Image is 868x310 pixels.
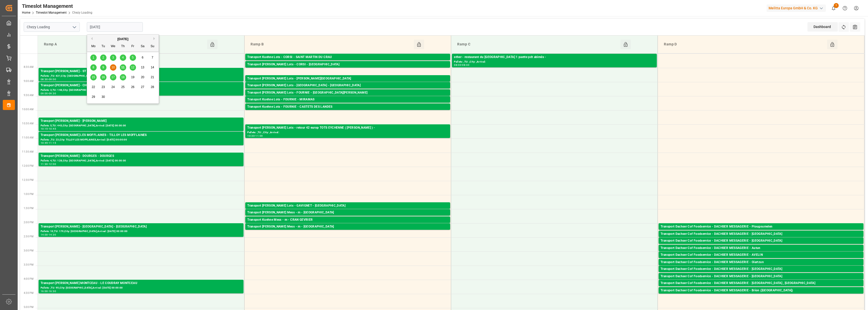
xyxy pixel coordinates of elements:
[454,60,655,64] div: Pallets: ,TU: ,City: ,Arrival:
[41,92,48,95] div: 09:00
[87,37,159,42] div: [DATE]
[41,286,241,290] div: Pallets: ,TU: 95,City: [GEOGRAPHIC_DATA],Arrival: [DATE] 00:00:00
[112,56,114,59] span: 3
[122,56,124,59] span: 4
[140,54,146,61] div: Choose Saturday, September 6th, 2025
[247,217,448,222] div: Transport Kuehne Mess - m - CRAN GEVRIER
[41,83,241,88] div: Transport [PERSON_NAME] - CHAMPAGNE
[130,43,136,50] div: Fr
[90,43,97,50] div: Mo
[461,64,462,66] div: -
[247,90,448,95] div: Transport [PERSON_NAME] Lots - FOURNIE - [GEOGRAPHIC_DATA][PERSON_NAME]
[151,66,154,69] span: 14
[454,64,461,66] div: 08:00
[249,40,414,49] div: Ramp B
[661,252,861,258] div: Transport Dachser Cof Foodservice - DACHSER MESSAGERIE - AVELIN
[121,66,124,69] span: 11
[247,229,448,234] div: Pallets: 1,TU: 16,City: [GEOGRAPHIC_DATA],Arrival: [DATE] 00:00:00
[101,95,105,99] span: 30
[247,97,448,102] div: Transport Kuehne Lots - FOURNIE - MIRAMAS
[455,40,620,49] div: Ramp C
[141,85,144,89] span: 27
[49,78,56,80] div: 09:00
[100,84,106,90] div: Choose Tuesday, September 23rd, 2025
[41,224,241,229] div: Transport [PERSON_NAME] - [GEOGRAPHIC_DATA] - [GEOGRAPHIC_DATA]
[24,306,34,308] span: 5:00 PM
[101,85,105,89] span: 23
[661,251,861,255] div: Pallets: 1,TU: 14,City: [GEOGRAPHIC_DATA],Arrival: [DATE] 00:00:00
[661,232,861,237] div: Transport Dachser Cof Foodservice - DACHSER MESSAGERIE - [GEOGRAPHIC_DATA]
[49,92,56,95] div: 09:30
[24,66,34,68] span: 8:30 AM
[24,263,34,266] span: 3:30 PM
[24,207,34,210] span: 1:30 PM
[24,221,34,224] span: 2:00 PM
[24,22,80,32] input: Type to search/select
[48,163,49,165] div: -
[130,74,136,80] div: Choose Friday, September 19th, 2025
[100,74,106,80] div: Choose Tuesday, September 16th, 2025
[247,81,448,86] div: Pallets: 3,TU: ,City: [PERSON_NAME][GEOGRAPHIC_DATA],Arrival: [DATE] 00:00:00
[42,40,207,49] div: Ramp A
[661,229,861,234] div: Pallets: 2,TU: 98,City: [GEOGRAPHIC_DATA],Arrival: [DATE] 00:00:00
[247,125,448,130] div: Transport [PERSON_NAME] Lots - retour 42 europ TOTS EYCHENNE ( [PERSON_NAME] ) -
[130,84,136,90] div: Choose Friday, September 26th, 2025
[140,74,146,80] div: Choose Saturday, September 20th, 2025
[22,179,34,181] span: 12:30 PM
[41,281,241,286] div: Transport [PERSON_NAME] MONTCEAU - LE COUDRAY MONTCEAU
[153,37,156,40] button: Next Month
[22,122,34,125] span: 10:30 AM
[90,54,97,61] div: Choose Monday, September 1st, 2025
[49,234,56,236] div: 14:30
[48,234,49,236] div: -
[141,66,144,69] span: 13
[247,60,448,64] div: Pallets: 11,TU: 261,City: [GEOGRAPHIC_DATA][PERSON_NAME],Arrival: [DATE] 00:00:00
[661,272,861,276] div: Pallets: ,TU: 69,City: [GEOGRAPHIC_DATA],Arrival: [DATE] 00:00:00
[247,95,448,100] div: Pallets: 1,TU: 36,City: [GEOGRAPHIC_DATA][PERSON_NAME],Arrival: [DATE] 00:00:00
[151,75,154,79] span: 21
[111,75,115,79] span: 17
[93,66,94,69] span: 8
[93,56,94,59] span: 1
[661,224,861,229] div: Transport Dachser Cof Foodservice - DACHSER MESSAGERIE - Plougoumelen
[41,69,241,74] div: Transport [PERSON_NAME] - ST PIERRE DES CORPS - ST PIERRE DES CORPS
[41,138,241,142] div: Pallets: ,TU: 23,City: TILLOY LES MOFFLAINES,Arrival: [DATE] 00:00:00
[41,234,48,236] div: 14:00
[807,22,838,32] div: Dashboard
[828,3,839,14] button: show 1 new notifications
[87,22,143,32] input: DD-MM-YYYY
[120,54,126,61] div: Choose Thursday, September 4th, 2025
[24,235,34,238] span: 2:30 PM
[110,54,116,61] div: Choose Wednesday, September 3rd, 2025
[90,74,97,80] div: Choose Monday, September 15th, 2025
[110,64,116,71] div: Choose Wednesday, September 10th, 2025
[247,88,448,92] div: Pallets: 4,TU: 514,City: [GEOGRAPHIC_DATA],Arrival: [DATE] 00:00:00
[247,130,448,135] div: Pallets: ,TU: ,City: ,Arrival:
[661,265,861,269] div: Pallets: ,TU: 65,City: [GEOGRAPHIC_DATA],Arrival: [DATE] 00:00:00
[661,274,861,279] div: Transport Dachser Cof Foodservice - DACHSER MESSAGERIE - [GEOGRAPHIC_DATA]
[767,5,826,12] div: Melitta Europa GmbH & Co. KG
[255,135,255,137] div: -
[247,55,448,60] div: Transport Kuehne Lots - CORSI - SAINT MARTIN DU CRAU
[247,67,448,71] div: Pallets: 13,TU: ,City: [GEOGRAPHIC_DATA],Arrival: [DATE] 00:00:00
[247,104,448,109] div: Transport Kuehne Lots - FOURNIE - CASTETS DES LANDES
[49,163,56,165] div: 12:00
[49,142,56,144] div: 11:15
[140,43,146,50] div: Sa
[90,84,97,90] div: Choose Monday, September 22nd, 2025
[454,55,655,60] div: other - restaurant du [GEOGRAPHIC_DATA] 1 paette pdt abimés -
[661,281,861,286] div: Transport Dachser Cof Foodservice - DACHSER MESSAGERIE - [GEOGRAPHIC_DATA] , [GEOGRAPHIC_DATA]
[130,64,136,71] div: Choose Friday, September 12th, 2025
[48,142,49,144] div: -
[661,286,861,290] div: Pallets: 2,TU: 28,City: [GEOGRAPHIC_DATA] , [GEOGRAPHIC_DATA],Arrival: [DATE] 00:00:00
[247,224,448,229] div: Transport [PERSON_NAME] Mess - m - [GEOGRAPHIC_DATA]
[121,75,124,79] span: 18
[90,94,97,100] div: Choose Monday, September 29th, 2025
[247,215,448,219] div: Pallets: ,TU: 15,City: [GEOGRAPHIC_DATA],Arrival: [DATE] 00:00:00
[48,290,49,292] div: -
[661,293,861,297] div: Pallets: ,TU: 52,City: Brion ([GEOGRAPHIC_DATA]),Arrival: [DATE] 00:00:00
[22,11,30,14] a: Home
[247,102,448,106] div: Pallets: 2,TU: ,City: [GEOGRAPHIC_DATA],Arrival: [DATE] 00:00:00
[247,76,448,81] div: Transport [PERSON_NAME] Lots - [PERSON_NAME][GEOGRAPHIC_DATA]
[151,85,154,89] span: 28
